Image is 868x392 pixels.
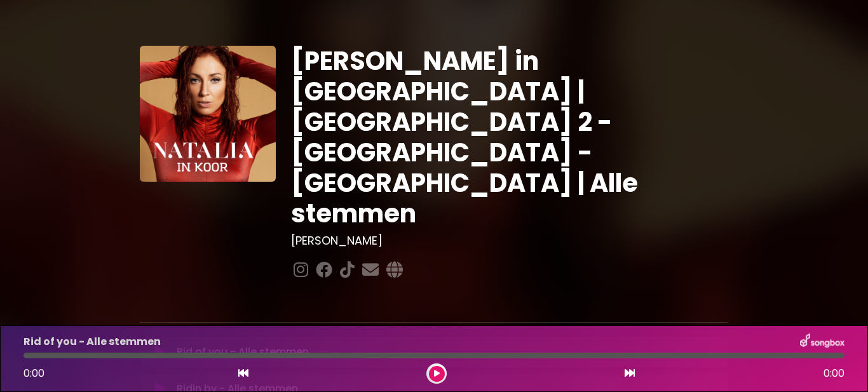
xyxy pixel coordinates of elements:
span: 0:00 [824,366,844,381]
h1: [PERSON_NAME] in [GEOGRAPHIC_DATA] | [GEOGRAPHIC_DATA] 2 - [GEOGRAPHIC_DATA] - [GEOGRAPHIC_DATA] ... [291,46,729,229]
img: songbox-logo-white.png [800,334,844,350]
h3: [PERSON_NAME] [291,234,729,248]
p: Rid of you - Alle stemmen [24,334,161,349]
img: YTVS25JmS9CLUqXqkEhs [140,46,276,182]
span: 0:00 [24,366,44,381]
